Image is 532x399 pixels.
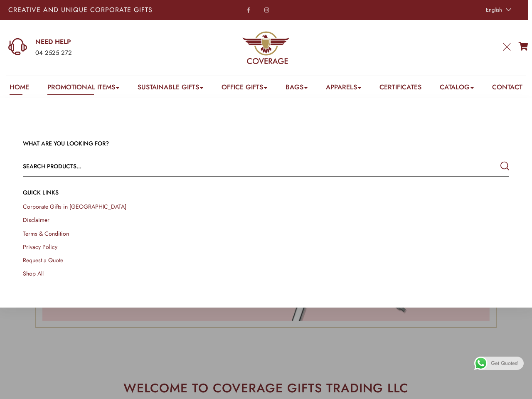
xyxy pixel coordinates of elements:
[486,6,502,14] span: English
[286,82,308,95] a: Bags
[23,140,509,148] h3: WHAT ARE YOU LOOKING FOR?
[8,7,209,13] p: Creative and Unique Corporate Gifts
[379,82,421,95] a: Certificates
[23,202,126,211] a: Corporate Gifts in [GEOGRAPHIC_DATA]
[47,82,119,95] a: Promotional Items
[326,82,361,95] a: Apparels
[10,82,29,95] a: Home
[35,37,171,47] a: NEED HELP
[23,156,412,176] input: Search products...
[23,229,69,238] a: Terms & Condition
[138,82,203,95] a: Sustainable Gifts
[492,82,522,95] a: Contact
[222,82,267,95] a: Office Gifts
[23,243,57,251] a: Privacy Policy
[440,82,474,95] a: Catalog
[35,48,171,59] div: 04 2525 272
[23,216,49,224] a: Disclaimer
[23,189,509,197] h4: QUICK LINKs
[23,256,63,264] a: Request a Quote
[491,357,519,370] span: Get Quotes!
[23,269,44,278] a: Shop All
[482,4,514,16] a: English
